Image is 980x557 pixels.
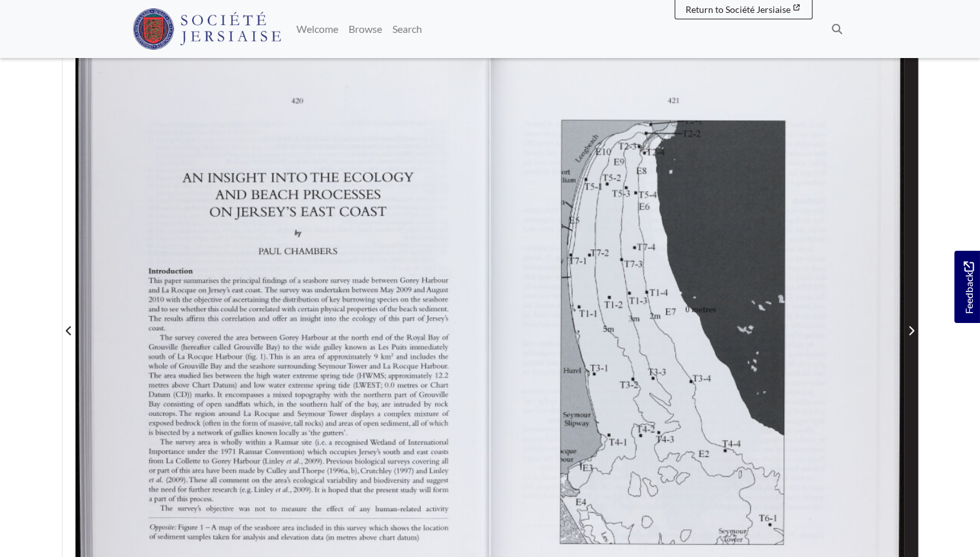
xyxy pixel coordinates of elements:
[954,251,980,323] a: Would you like to provide feedback?
[291,16,343,42] a: Welcome
[343,16,387,42] a: Browse
[686,4,791,15] span: Return to Société Jersiaise
[961,261,976,313] span: Feedback
[133,5,282,53] a: Société Jersiaise logo
[133,8,282,50] img: Société Jersiaise
[387,16,427,42] a: Search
